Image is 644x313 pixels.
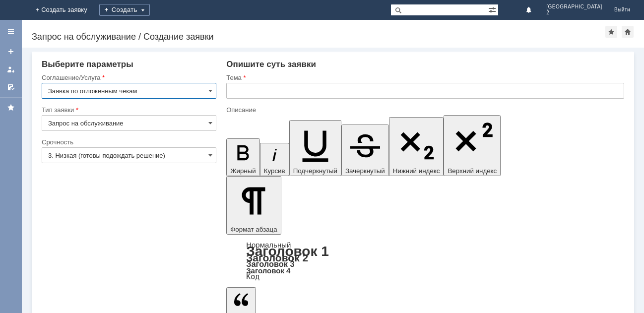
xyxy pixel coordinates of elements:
button: Жирный [226,138,260,176]
a: Код [246,272,259,281]
button: Подчеркнутый [289,120,341,176]
a: Мои заявки [3,62,19,77]
span: Формат абзаца [230,226,277,233]
span: Выберите параметры [42,60,133,69]
span: Опишите суть заявки [226,60,316,69]
a: Нормальный [246,241,291,249]
a: Мои согласования [3,79,19,95]
a: Заголовок 2 [246,252,308,263]
div: Тип заявки [42,107,214,113]
div: Тема [226,74,622,81]
span: 2 [546,10,602,16]
button: Формат абзаца [226,176,281,235]
div: Описание [226,107,622,113]
div: Срочность [42,139,214,145]
span: Жирный [230,167,256,175]
span: Подчеркнутый [293,167,337,175]
button: Курсив [260,143,289,176]
button: Верхний индекс [444,115,501,176]
a: Создать заявку [3,44,19,60]
a: Заголовок 1 [246,244,329,259]
div: Соглашение/Услуга [42,74,214,81]
div: Создать [99,4,150,16]
div: Запрос на обслуживание / Создание заявки [32,32,605,42]
div: Формат абзаца [226,242,624,280]
a: Заголовок 4 [246,266,290,275]
span: Курсив [264,167,285,175]
span: Зачеркнутый [345,167,385,175]
span: [GEOGRAPHIC_DATA] [546,4,602,10]
span: Верхний индекс [448,167,497,175]
div: Добавить в избранное [605,26,617,38]
span: Расширенный поиск [488,4,498,14]
span: Нижний индекс [393,167,440,175]
div: Сделать домашней страницей [622,26,634,38]
button: Нижний индекс [389,117,444,176]
a: Заголовок 3 [246,259,294,268]
button: Зачеркнутый [341,125,389,176]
